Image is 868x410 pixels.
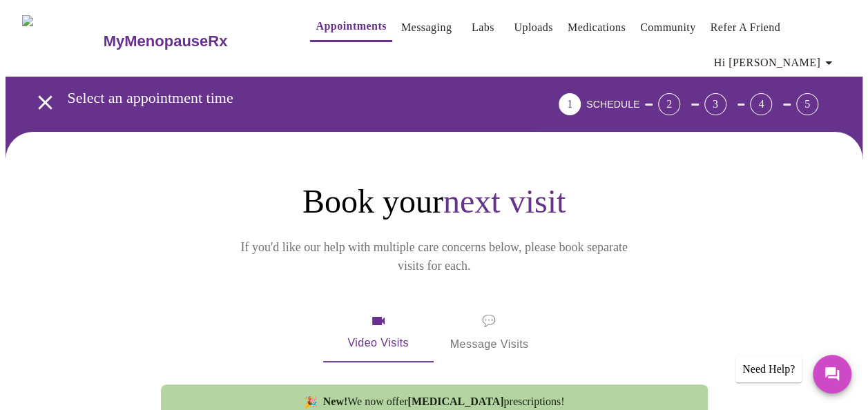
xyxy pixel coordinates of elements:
[568,18,626,37] a: Medications
[714,53,837,72] span: Hi [PERSON_NAME]
[562,14,631,41] button: Medications
[323,396,348,407] strong: New!
[25,82,66,123] button: open drawer
[22,15,102,67] img: MyMenopauseRx Logo
[323,396,565,408] span: We now offer prescriptions!
[340,313,417,353] span: Video Visits
[396,14,457,41] button: Messaging
[316,17,386,36] a: Appointments
[158,182,711,222] h1: Book your
[514,18,553,37] a: Uploads
[443,183,566,219] span: next visit
[750,93,772,115] div: 4
[586,99,639,110] span: SCHEDULE
[559,93,581,115] div: 1
[508,14,559,41] button: Uploads
[710,18,780,37] a: Refer a Friend
[304,396,318,409] span: new
[482,311,496,331] span: message
[104,32,228,50] h3: MyMenopauseRx
[472,18,494,37] a: Labs
[407,396,503,407] strong: [MEDICAL_DATA]
[708,49,842,77] button: Hi [PERSON_NAME]
[640,18,696,37] a: Community
[102,17,282,66] a: MyMenopauseRx
[461,14,505,41] button: Labs
[796,93,818,115] div: 5
[704,14,786,41] button: Refer a Friend
[658,93,680,115] div: 2
[735,356,802,382] div: Need Help?
[401,18,452,37] a: Messaging
[704,93,726,115] div: 3
[813,355,851,393] button: Messages
[450,311,529,354] span: Message Visits
[68,89,482,107] h3: Select an appointment time
[310,12,392,42] button: Appointments
[635,14,702,41] button: Community
[222,238,647,275] p: If you'd like our help with multiple care concerns below, please book separate visits for each.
